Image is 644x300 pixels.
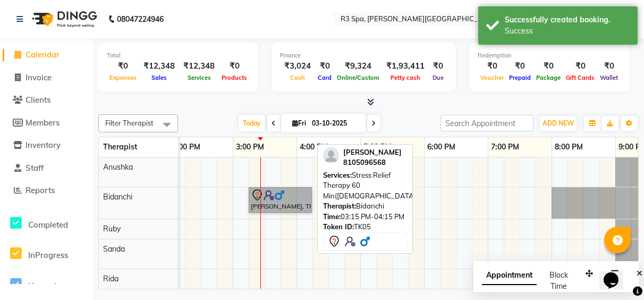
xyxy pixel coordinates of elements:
a: Calendar [3,49,90,61]
span: Prepaid [506,74,533,81]
a: Reports [3,185,90,197]
a: Staff [3,162,90,174]
span: Sales [149,74,170,81]
div: 03:15 PM-04:15 PM [323,212,407,222]
span: Products [219,74,250,81]
span: Therapist: [323,202,356,210]
div: ₹0 [315,60,334,72]
div: ₹0 [107,60,139,72]
input: 2025-10-03 [309,115,362,131]
span: Due [430,74,446,81]
span: Card [315,74,334,81]
a: Members [3,117,90,129]
a: 3:00 PM [233,139,267,155]
span: Services [185,74,214,81]
span: Today [239,115,265,131]
span: Rida [103,274,118,284]
div: ₹0 [429,60,447,72]
div: ₹0 [478,60,506,72]
span: Stress Relief Therapy 60 Min([DEMOGRAPHIC_DATA]) [323,171,418,200]
div: Bidanchi [323,201,407,212]
div: ₹12,348 [179,60,219,72]
div: ₹0 [506,60,533,72]
a: Invoice [3,72,90,84]
span: InProgress [28,250,68,260]
a: 8:00 PM [552,139,586,155]
span: Filter Therapist [105,119,154,127]
div: TK05 [323,222,407,232]
span: Cash [287,74,308,81]
a: Inventory [3,139,90,152]
a: 5:00 PM [361,139,394,155]
div: ₹9,324 [334,60,382,72]
div: Successfully created booking. [505,14,630,26]
a: Clients [3,94,90,106]
div: ₹1,93,411 [382,60,429,72]
div: ₹3,024 [280,60,315,72]
span: Expenses [107,74,139,81]
a: 6:00 PM [425,139,458,155]
img: profile [323,147,339,163]
span: Voucher [478,74,506,81]
div: Success [505,26,630,37]
span: Completed [28,220,68,230]
button: ADD NEW [540,116,577,131]
span: Clients [26,95,50,105]
div: ₹0 [563,60,597,72]
span: Calendar [26,49,60,60]
div: ₹0 [533,60,563,72]
span: Token ID: [323,222,354,231]
span: Fri [290,119,309,127]
div: Total [107,51,250,60]
span: Invoice [26,72,52,82]
span: Package [533,74,563,81]
span: Gift Cards [563,74,597,81]
div: 8105096568 [343,157,402,168]
a: 4:00 PM [297,139,331,155]
div: Redemption [478,51,621,60]
div: ₹0 [219,60,250,72]
input: Search Appointment [440,115,533,131]
span: Wallet [597,74,621,81]
span: Anushka [103,162,133,172]
span: Services: [323,171,352,179]
b: 08047224946 [117,4,164,34]
img: logo [27,4,100,34]
span: Time: [323,212,341,221]
span: Ruby [103,224,121,234]
span: [PERSON_NAME] [343,148,402,156]
span: Therapist [103,142,137,152]
span: Staff [26,163,44,173]
a: 7:00 PM [488,139,522,155]
span: Sanda [103,244,125,254]
a: 2:00 PM [170,139,203,155]
span: Petty cash [388,74,423,81]
span: ADD NEW [543,119,574,127]
span: Upcoming [28,281,66,291]
div: ₹0 [597,60,621,72]
span: Block Time [549,270,568,291]
span: Inventory [26,140,61,150]
iframe: chat widget [599,257,633,289]
div: ₹12,348 [139,60,179,72]
span: Bidanchi [103,192,132,202]
div: Finance [280,51,447,60]
span: Online/Custom [334,74,382,81]
span: Members [26,118,60,128]
span: Reports [26,185,55,195]
span: Appointment [482,266,537,285]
